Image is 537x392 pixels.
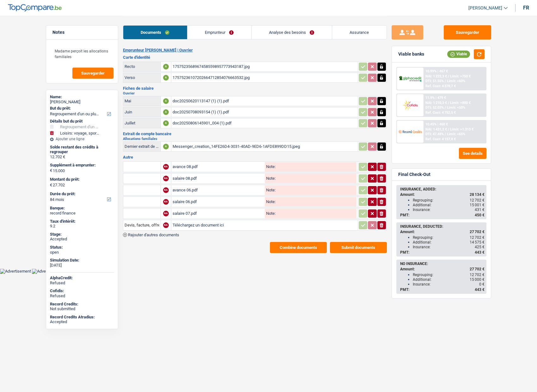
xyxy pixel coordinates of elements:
span: Sauvegarder [81,71,105,75]
button: Combine documents [270,242,327,253]
div: Juin [125,110,159,114]
div: Regrouping: [413,273,485,277]
div: Insurance: [413,245,485,249]
div: Record Credits: [50,302,114,307]
span: Limit: >750 € [450,74,471,78]
h3: Carte d'identité [123,55,387,59]
div: Amount: [400,230,485,234]
div: NA [163,199,169,205]
span: 425 € [475,245,485,249]
div: Verso [125,75,159,80]
div: Recto [125,64,159,69]
a: Emprunteur [187,26,251,39]
label: Note: [265,200,276,204]
div: Banque: [50,206,114,211]
span: 15 000 € [470,277,485,282]
div: 11.9% | 479 € [425,96,446,100]
div: Juillet [125,121,159,125]
img: Record Credits [399,126,422,137]
div: salaire 06.pdf [173,197,264,207]
div: Cofidis: [50,288,114,293]
h3: Autre [123,155,387,159]
div: Amount: [400,267,485,271]
div: avance 08.pdf [173,162,264,172]
div: Taux d'intérêt: [50,219,114,224]
div: Simulation Date: [50,258,114,263]
div: Insurance: [413,282,485,286]
span: / [445,79,446,83]
div: Record Credits Atradius: [50,315,114,320]
div: 9.2 [50,224,114,229]
div: 17575235689674585598957773943187.jpg [173,62,357,71]
span: NAI: 1 431,2 € [425,127,447,131]
span: DTI: 51.55% [425,79,444,83]
div: avance 06.pdf [173,185,264,195]
div: NA [163,187,169,193]
div: Regrouping: [413,198,485,202]
span: NAI: 1 210,3 € [425,101,447,105]
span: DTI: 52.03% [425,106,444,110]
div: 10.99% | 467 € [425,69,448,73]
div: Solde restant des crédits à regrouper [50,145,114,154]
div: PMT: [400,250,485,255]
span: [PERSON_NAME] [468,5,502,11]
span: 12 702 € [470,235,485,240]
label: Montant du prêt: [50,177,113,182]
div: Dernier extrait de compte pour vos allocations familiales [125,144,159,149]
div: NA [163,222,169,228]
div: PMT: [400,213,485,217]
img: TopCompare Logo [8,4,62,12]
div: Ref. Cost: 4 752,5 € [425,111,456,115]
a: Assurance [332,26,387,39]
div: INSURANCE, DEDUCTED: [400,224,485,229]
label: Note: [265,165,276,169]
span: 14 575 € [470,240,485,244]
button: Sauvegarder [444,25,491,39]
div: Messenger_creation_14FE26D4-3031-40AD-9ED6-1AFDE899DD15.jpeg [173,142,357,151]
span: Limit: <65% [447,132,465,136]
a: Documents [123,26,187,39]
label: Note: [265,211,276,215]
div: Ref. Cost: 4 378,7 € [425,84,456,88]
div: Final Check-Out [398,172,430,177]
span: Limit: <50% [447,106,465,110]
h2: Allocations familiales [123,137,387,141]
div: Additional: [413,240,485,244]
label: Note: [265,176,276,180]
a: [PERSON_NAME] [463,3,508,13]
span: / [448,101,449,105]
div: Insurance: [413,208,485,212]
div: INSURANCE, ADDED: [400,187,485,191]
span: € [50,168,52,173]
a: Analyse des besoins [252,26,332,39]
span: 15 001 € [470,203,485,207]
div: Viable banks [398,51,424,57]
div: Stage: [50,232,114,237]
span: 28 134 € [470,192,485,197]
div: A [163,75,169,81]
div: doc20250708093154 (1) (1).pdf [173,107,357,117]
div: PMT: [400,287,485,292]
label: But du prêt: [50,106,113,111]
div: salaire 08.pdf [173,174,264,183]
div: Status: [50,245,114,250]
span: Limit: >800 € [450,101,471,105]
div: Détails but du prêt [50,119,114,124]
img: AlphaCredit [399,75,422,82]
div: A [163,120,169,126]
div: A [163,64,169,69]
div: Additional: [413,203,485,207]
div: open [50,250,114,255]
h3: Fiches de salaire [123,86,387,90]
div: Mai [125,99,159,103]
div: fr [523,5,529,11]
div: NA [163,176,169,181]
div: Accepted [50,237,114,242]
span: / [448,127,449,131]
span: 443 € [475,287,485,292]
h3: Extrait de compte bancaire [123,132,387,136]
div: A [163,98,169,104]
div: 10.45% | 460 € [425,122,448,126]
div: Name: [50,94,114,100]
span: 443 € [475,250,485,255]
